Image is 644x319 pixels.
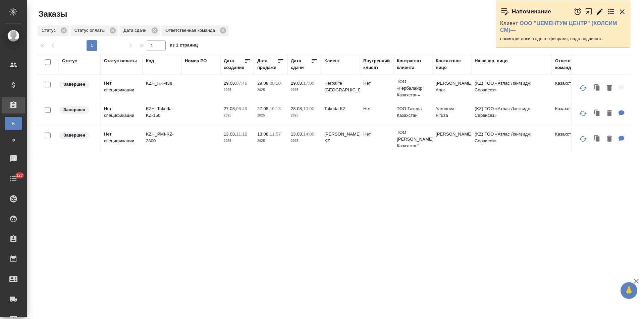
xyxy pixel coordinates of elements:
[257,138,284,144] p: 2025
[63,132,85,139] p: Завершен
[623,284,635,298] span: 🙏
[575,105,591,122] button: Обновить
[59,131,97,140] div: Выставляет КМ при направлении счета или после выполнения всех работ/сдачи заказа клиенту. Окончат...
[604,81,615,95] button: Удалить
[257,58,277,71] div: Дата продажи
[397,58,429,71] div: Контрагент клиента
[170,41,198,51] span: из 1 страниц
[101,102,143,126] td: Нет спецификации
[291,87,318,93] p: 2025
[37,9,67,19] span: Заказы
[471,128,552,151] td: (KZ) ТОО «Атлас Лэнгвидж Сервисез»
[574,8,582,16] button: Отложить
[500,35,626,42] p: посмотри доки в эдо от февраля, надо подписать
[161,25,228,36] div: Ответственная команда
[185,58,207,64] div: Номер PO
[591,107,604,121] button: Клонировать
[552,128,591,151] td: Казахстан
[512,8,551,15] p: Напоминание
[303,106,314,111] p: 10:00
[596,8,604,16] button: Редактировать
[397,105,429,119] p: ТОО Такеда Казахстан
[5,134,22,147] a: Ф
[59,105,97,114] div: Выставляет КМ при направлении счета или после выполнения всех работ/сдачи заказа клиенту. Окончат...
[604,107,615,121] button: Удалить
[236,106,247,111] p: 08:49
[70,25,118,36] div: Статус оплаты
[257,106,270,111] p: 27.08,
[291,112,318,119] p: 2025
[552,77,591,100] td: Казахстан
[8,137,18,144] span: Ф
[257,112,284,119] p: 2025
[303,132,314,137] p: 14:00
[291,138,318,144] p: 2025
[475,58,508,64] div: Наше юр. лицо
[2,170,25,187] a: 127
[432,77,471,100] td: [PERSON_NAME] Anar
[604,132,615,146] button: Удалить
[324,80,357,93] p: Herbalife [GEOGRAPHIC_DATA]
[324,105,357,112] p: Takeda KZ
[224,112,251,119] p: 2025
[291,58,311,71] div: Дата сдачи
[12,172,27,179] span: 127
[432,128,471,151] td: [PERSON_NAME]
[101,77,143,100] td: Нет спецификации
[471,77,552,100] td: (KZ) ТОО «Атлас Лэнгвидж Сервисез»
[303,81,314,86] p: 17:00
[618,8,626,16] button: Закрыть
[397,78,429,98] p: ТОО «Гербалайф Казахстан»
[62,58,77,64] div: Статус
[591,132,604,146] button: Клонировать
[585,4,593,19] button: Открыть в новой вкладке
[42,27,58,34] p: Статус
[104,58,137,64] div: Статус оплаты
[291,81,303,86] p: 29.08,
[257,87,284,93] p: 2025
[63,106,85,113] p: Завершен
[363,58,390,71] div: Внутренний клиент
[146,105,178,119] p: KZH_Takeda-KZ-150
[224,81,236,86] p: 29.08,
[363,80,390,87] p: Нет
[607,8,615,16] button: Перейти в todo
[591,81,604,95] button: Клонировать
[270,132,281,137] p: 11:57
[101,128,143,151] td: Нет спецификации
[165,27,217,34] p: Ответственная команда
[291,106,303,111] p: 28.08,
[397,129,429,149] p: ТОО [PERSON_NAME] Казахстан"
[363,105,390,112] p: Нет
[500,20,617,33] a: ООО "ЦЕМЕНТУМ ЦЕНТР" (ХОЛСИМ СМ)
[224,138,251,144] p: 2025
[500,20,626,33] p: Клиент —
[119,25,160,36] div: Дата сдачи
[471,102,552,126] td: (KZ) ТОО «Атлас Лэнгвидж Сервисез»
[236,81,247,86] p: 07:46
[436,58,468,71] div: Контактное лицо
[236,132,247,137] p: 11:12
[555,58,588,71] div: Ответственная команда
[8,120,18,127] span: В
[270,106,281,111] p: 10:13
[324,131,357,144] p: [PERSON_NAME] KZ
[38,25,69,36] div: Статус
[5,117,22,130] a: В
[432,102,471,126] td: Yarunova Firuza
[74,27,107,34] p: Статус оплаты
[324,58,340,64] div: Клиент
[59,80,97,89] div: Выставляет КМ при направлении счета или после выполнения всех работ/сдачи заказа клиенту. Окончат...
[224,87,251,93] p: 2025
[575,80,591,96] button: Обновить
[257,132,270,137] p: 13.08,
[575,131,591,147] button: Обновить
[146,58,154,64] div: Код
[270,81,281,86] p: 08:10
[621,282,637,299] button: 🙏
[552,102,591,126] td: Казахстан
[224,106,236,111] p: 27.08,
[123,27,149,34] p: Дата сдачи
[363,131,390,138] p: Нет
[257,81,270,86] p: 29.08,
